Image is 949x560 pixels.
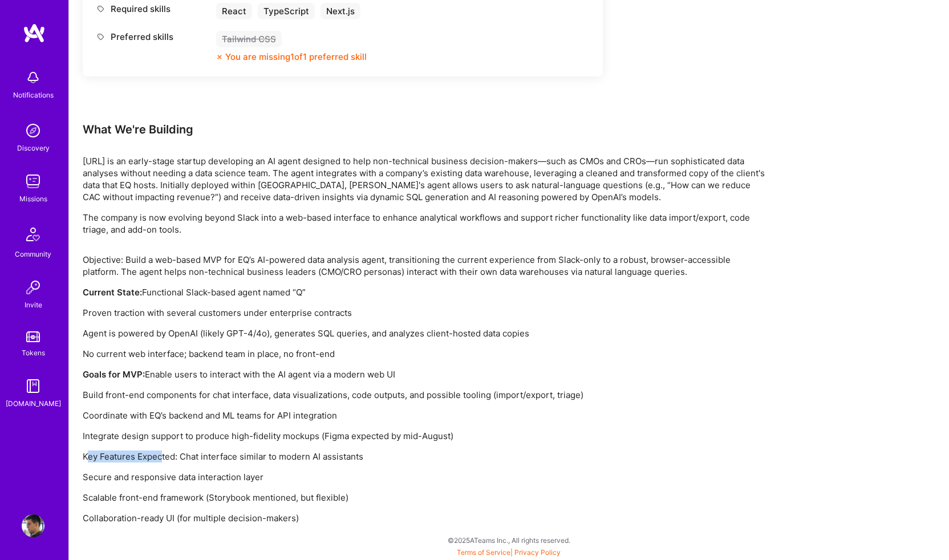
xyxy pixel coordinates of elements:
[22,514,44,537] img: User Avatar
[22,170,44,193] img: teamwork
[83,348,767,360] p: No current web interface; backend team in place, no front-end
[83,287,142,298] strong: Current State:
[225,51,367,63] div: You are missing 1 of 1 preferred skill
[96,33,105,41] i: icon Tag
[25,299,42,311] div: Invite
[83,471,767,483] p: Secure and responsive data interaction layer
[26,331,40,342] img: tokens
[457,548,561,557] span: |
[514,548,561,557] a: Privacy Policy
[22,347,45,359] div: Tokens
[83,327,767,339] p: Agent is powered by OpenAI (likely GPT-4/4o), generates SQL queries, and analyzes client-hosted d...
[22,66,44,89] img: bell
[83,307,767,319] p: Proven traction with several customers under enterprise contracts
[22,119,44,142] img: discovery
[22,375,44,397] img: guide book
[96,5,105,13] i: icon Tag
[216,3,252,19] div: React
[19,193,47,205] div: Missions
[15,248,51,260] div: Community
[83,430,767,442] p: Integrate design support to produce high-fidelity mockups (Figma expected by mid-August)
[83,368,767,380] p: Enable users to interact with the AI agent via a modern web UI
[83,369,145,380] strong: Goals for MVP:
[22,276,44,299] img: Invite
[83,122,767,137] div: What We're Building
[216,31,282,47] div: Tailwind CSS
[83,409,767,421] p: Coordinate with EQ’s backend and ML teams for API integration
[83,389,767,401] p: Build front-end components for chat interface, data visualizations, code outputs, and possible to...
[83,512,767,524] p: Collaboration-ready UI (for multiple decision-makers)
[19,514,47,537] a: User Avatar
[19,221,47,248] img: Community
[83,286,767,298] p: Functional Slack-based agent named “Q”
[258,3,315,19] div: TypeScript
[83,492,767,504] p: Scalable front-end framework (Storybook mentioned, but flexible)
[96,3,210,15] div: Required skills
[6,397,61,409] div: [DOMAIN_NAME]
[457,548,510,557] a: Terms of Service
[83,451,767,462] p: Key Features Expected: Chat interface similar to modern AI assistants
[83,254,767,278] p: Objective: Build a web-based MVP for EQ’s AI-powered data analysis agent, transitioning the curre...
[13,89,54,101] div: Notifications
[23,23,46,43] img: logo
[96,31,210,43] div: Preferred skills
[83,155,767,203] p: [URL] is an early-stage startup developing an AI agent designed to help non-technical business de...
[321,3,360,19] div: Next.js
[216,54,223,60] i: icon CloseOrange
[83,212,767,236] p: The company is now evolving beyond Slack into a web-based interface to enhance analytical workflo...
[17,142,50,154] div: Discovery
[68,526,949,554] div: © 2025 ATeams Inc., All rights reserved.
